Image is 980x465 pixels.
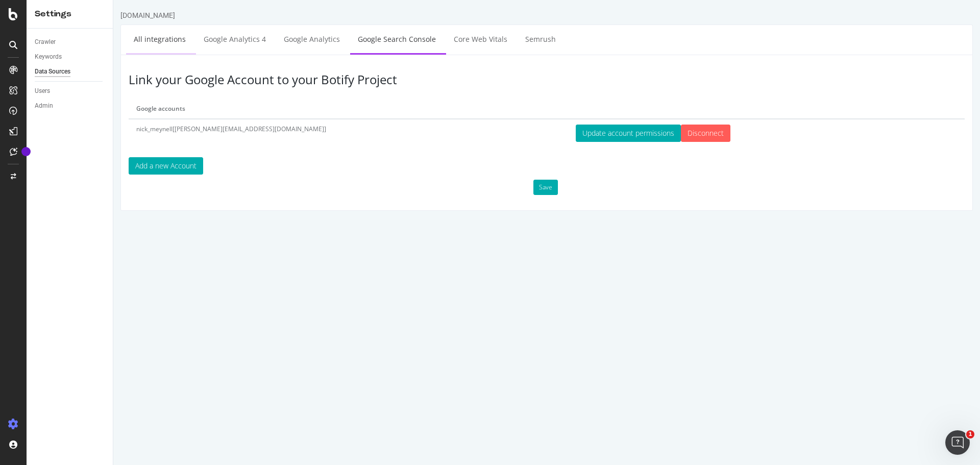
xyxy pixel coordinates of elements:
a: Keywords [35,52,106,62]
div: Tooltip anchor [21,147,31,156]
button: Update account permissions [462,125,568,142]
a: Admin [35,101,106,111]
button: Add a new Account [15,157,90,175]
a: Semrush [404,25,450,53]
span: 1 [966,430,974,438]
div: [DOMAIN_NAME] [7,10,62,20]
th: Google accounts [15,99,455,118]
td: nick_meynell[[PERSON_NAME][EMAIL_ADDRESS][DOMAIN_NAME]] [15,119,455,147]
div: Keywords [35,52,62,62]
div: Data Sources [35,66,70,77]
a: Core Web Vitals [333,25,402,53]
div: Admin [35,101,53,111]
a: Google Search Console [237,25,330,53]
div: Users [35,86,50,96]
iframe: Intercom live chat [945,430,970,455]
a: Data Sources [35,66,106,77]
div: Settings [35,8,105,20]
h3: Link your Google Account to your Botify Project [15,73,851,86]
a: Google Analytics [163,25,234,53]
div: Crawler [35,37,56,47]
input: Disconnect [568,125,617,142]
a: All integrations [13,25,80,53]
button: Save [420,180,445,195]
a: Users [35,86,106,96]
a: Crawler [35,37,106,47]
a: Google Analytics 4 [83,25,160,53]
